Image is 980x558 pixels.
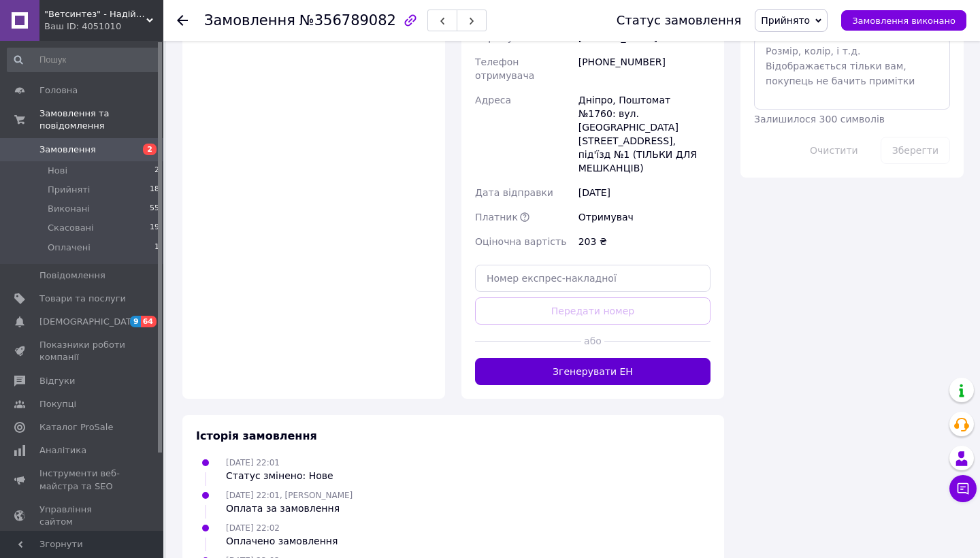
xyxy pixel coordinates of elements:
[475,358,710,385] button: Згенерувати ЕН
[226,502,353,515] div: Оплата за замовлення
[39,444,86,457] span: Аналітика
[475,236,566,247] span: Оціночна вартість
[226,534,338,548] div: Оплачено замовлення
[150,222,159,234] span: 19
[852,16,955,26] span: Замовлення виконано
[475,265,710,292] input: Номер експрес-накладної
[44,20,163,33] div: Ваш ID: 4051010
[39,504,126,528] span: Управління сайтом
[7,48,161,72] input: Пошук
[39,293,126,305] span: Товари та послуги
[39,467,126,492] span: Інструменти веб-майстра та SEO
[130,316,141,327] span: 9
[39,108,163,132] span: Замовлення та повідомлення
[48,165,67,177] span: Нові
[475,56,534,81] span: Телефон отримувача
[141,316,157,327] span: 64
[143,144,157,155] span: 2
[39,421,113,433] span: Каталог ProSale
[576,205,713,229] div: Отримувач
[48,184,90,196] span: Прийняті
[576,229,713,254] div: 203 ₴
[754,114,885,125] span: Залишилося 300 символів
[39,269,105,282] span: Повідомлення
[150,203,159,215] span: 55
[576,88,713,180] div: Дніпро, Поштомат №1760: вул. [GEOGRAPHIC_DATA][STREET_ADDRESS], під'їзд №1 (ТІЛЬКИ ДЛЯ МЕШКАНЦІВ)
[299,12,396,29] span: №356789082
[196,429,317,442] span: Історія замовлення
[39,339,126,363] span: Показники роботи компанії
[949,475,977,502] button: Чат з покупцем
[617,14,742,27] div: Статус замовлення
[226,523,280,533] span: [DATE] 22:02
[475,212,518,223] span: Платник
[576,50,713,88] div: [PHONE_NUMBER]
[475,32,530,43] span: Отримувач
[204,12,295,29] span: Замовлення
[226,469,333,482] div: Статус змінено: Нове
[44,8,146,20] span: "Ветсинтез" - Надійний Партнер у Ветеринарній Фармацевтиці
[39,144,96,156] span: Замовлення
[475,95,511,105] span: Адреса
[39,375,75,387] span: Відгуки
[39,84,78,97] span: Головна
[48,222,94,234] span: Скасовані
[39,316,140,328] span: [DEMOGRAPHIC_DATA]
[39,398,76,410] span: Покупці
[761,15,810,26] span: Прийнято
[154,165,159,177] span: 2
[150,184,159,196] span: 18
[226,491,353,500] span: [DATE] 22:01, [PERSON_NAME]
[48,242,91,254] span: Оплачені
[841,10,966,31] button: Замовлення виконано
[177,14,188,27] div: Повернутися назад
[48,203,90,215] span: Виконані
[154,242,159,254] span: 1
[226,458,280,467] span: [DATE] 22:01
[581,334,605,348] span: або
[576,180,713,205] div: [DATE]
[475,187,553,198] span: Дата відправки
